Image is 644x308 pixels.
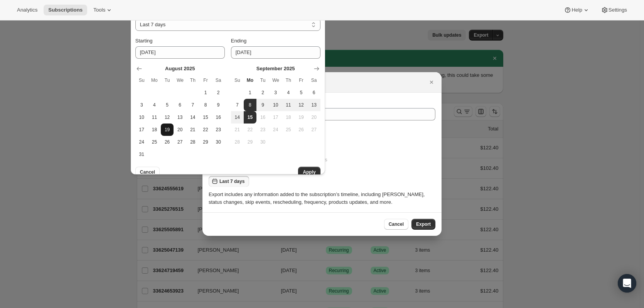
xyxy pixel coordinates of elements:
span: 17 [272,114,279,120]
span: We [272,77,279,83]
button: Wednesday September 17 2025 [269,111,282,124]
button: Monday August 18 2025 [148,124,161,136]
button: Monday August 4 2025 [148,99,161,111]
th: Sunday [135,74,148,86]
span: 21 [189,127,196,133]
button: Thursday August 28 2025 [186,136,199,148]
button: Sunday September 28 2025 [231,136,244,148]
button: Saturday August 23 2025 [212,124,225,136]
span: 2 [260,90,266,96]
button: Sunday September 21 2025 [231,124,244,136]
th: Thursday [186,74,199,86]
th: Monday [244,74,256,86]
span: 1 [247,90,253,96]
span: 4 [285,90,292,96]
span: Fr [298,77,304,83]
span: 9 [215,102,222,108]
button: Wednesday September 10 2025 [269,99,282,111]
button: Start of range Monday September 8 2025 [244,99,256,111]
button: Wednesday September 3 2025 [269,86,282,99]
button: Tuesday September 2 2025 [256,86,269,99]
span: Apply [303,169,315,175]
button: Show next month, October 2025 [311,63,322,74]
span: 12 [298,102,304,108]
button: Cancel [384,219,408,230]
span: 18 [285,114,292,120]
span: 26 [298,127,304,133]
button: Wednesday August 27 2025 [174,136,186,148]
span: 3 [272,90,279,96]
button: Monday September 1 2025 [244,86,256,99]
span: 10 [272,102,279,108]
button: Sunday September 14 2025 [231,111,244,124]
button: Saturday September 27 2025 [308,124,320,136]
div: Open Intercom Messenger [618,274,636,293]
span: Mo [247,77,253,83]
button: Friday August 15 2025 [199,111,212,124]
span: Settings [609,7,627,13]
th: Tuesday [256,74,269,86]
span: Tu [164,77,170,83]
button: Monday September 22 2025 [244,124,256,136]
span: Sa [215,77,222,83]
span: 17 [138,127,145,133]
span: 31 [138,151,145,157]
button: Thursday August 7 2025 [186,99,199,111]
button: Tuesday August 5 2025 [161,99,174,111]
span: 20 [177,127,183,133]
button: Friday September 19 2025 [295,111,307,124]
button: Saturday September 6 2025 [308,86,320,99]
span: 6 [177,102,183,108]
span: 22 [247,127,253,133]
button: Saturday September 13 2025 [308,99,320,111]
span: 24 [272,127,279,133]
button: Saturday September 20 2025 [308,111,320,124]
span: 29 [247,139,253,145]
button: Tuesday September 30 2025 [256,136,269,148]
span: 10 [138,114,145,120]
th: Sunday [231,74,244,86]
span: Analytics [17,7,37,13]
button: Friday September 5 2025 [295,86,307,99]
button: Tuesday August 12 2025 [161,111,174,124]
span: 12 [164,114,170,120]
button: Help [559,5,594,15]
button: Tuesday August 26 2025 [161,136,174,148]
th: Thursday [282,74,295,86]
button: Export [411,219,435,230]
span: 8 [202,102,209,108]
span: Last 7 days [219,178,244,184]
span: 20 [311,114,317,120]
span: 11 [151,114,158,120]
button: Saturday August 16 2025 [212,111,225,124]
span: 21 [234,127,241,133]
button: Tuesday August 19 2025 [161,124,174,136]
span: 6 [311,90,317,96]
button: Monday August 11 2025 [148,111,161,124]
span: 29 [202,139,209,145]
span: 14 [189,114,196,120]
button: Thursday September 11 2025 [282,99,295,111]
button: Tuesday September 23 2025 [256,124,269,136]
span: Subscriptions [48,7,83,13]
span: 27 [311,127,317,133]
span: We [177,77,183,83]
span: Mo [151,77,158,83]
button: Friday September 12 2025 [295,99,307,111]
button: Wednesday August 13 2025 [174,111,186,124]
span: 4 [151,102,158,108]
button: Saturday August 30 2025 [212,136,225,148]
span: Sa [311,77,317,83]
span: 13 [311,102,317,108]
span: 23 [215,127,222,133]
button: Wednesday August 6 2025 [174,99,186,111]
span: 14 [234,114,241,120]
span: Tu [260,77,266,83]
span: 8 [247,102,253,108]
button: Cancel [135,167,160,178]
span: Help [572,7,582,13]
span: 28 [189,139,196,145]
span: 28 [234,139,241,145]
button: Last 7 days [209,176,249,187]
th: Monday [148,74,161,86]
